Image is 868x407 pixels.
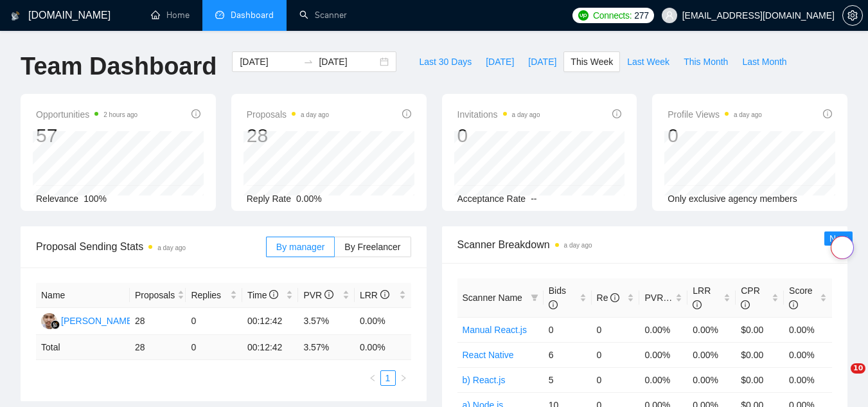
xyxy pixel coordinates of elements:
span: Scanner Breakdown [457,237,833,253]
span: By manager [276,242,324,252]
td: 3.57 % [298,335,355,360]
span: info-circle [612,109,621,118]
td: 0.00% [639,342,687,367]
td: 0.00% [687,367,736,392]
button: This Week [563,51,620,72]
td: 0.00% [784,342,832,367]
span: 10 [851,363,865,374]
td: 0.00% [355,308,411,335]
span: CPR [741,285,760,310]
time: a day ago [301,111,329,118]
td: $0.00 [736,342,784,367]
td: 5 [544,367,592,392]
td: 28 [130,308,186,335]
span: right [400,374,407,382]
div: 57 [36,123,137,148]
th: Proposals [130,283,186,308]
span: [DATE] [528,55,556,69]
button: right [396,370,411,386]
div: 28 [247,123,329,148]
img: AI [41,313,57,329]
button: [DATE] [479,51,521,72]
td: 0.00% [639,317,687,342]
td: 0.00% [687,342,736,367]
li: Previous Page [365,370,380,386]
a: React Native [463,350,514,360]
span: info-circle [741,300,750,309]
span: info-circle [324,290,333,299]
li: Next Page [396,370,411,386]
td: 28 [130,335,186,360]
span: Bids [549,285,566,310]
span: Connects: [593,8,632,23]
span: Reply Rate [247,194,291,204]
span: Time [247,290,278,300]
button: Last Week [620,51,677,72]
span: info-circle [789,300,798,309]
button: This Month [677,51,735,72]
span: This Week [571,55,613,69]
div: [PERSON_NAME] [61,314,135,328]
span: 100% [84,194,107,204]
button: left [365,370,380,386]
span: PVR [644,293,675,303]
span: user [665,11,674,20]
time: a day ago [512,111,540,118]
span: info-circle [610,293,619,302]
span: swap-right [303,57,314,67]
td: 0.00 % [355,335,411,360]
span: dashboard [215,10,224,19]
li: 1 [380,370,396,386]
span: info-circle [693,300,702,309]
span: info-circle [380,290,389,299]
span: info-circle [269,290,278,299]
span: LRR [693,285,711,310]
td: $0.00 [736,317,784,342]
td: 6 [544,342,592,367]
span: setting [843,10,862,21]
time: a day ago [157,244,186,251]
span: By Freelancer [344,242,400,252]
span: Acceptance Rate [457,194,526,204]
h1: Team Dashboard [21,51,217,82]
span: filter [528,288,541,307]
span: [DATE] [486,55,514,69]
span: info-circle [549,300,558,309]
td: 0 [592,367,640,392]
button: Last 30 Days [412,51,479,72]
input: End date [319,55,377,69]
span: Relevance [36,194,78,204]
img: upwork-logo.png [578,10,589,21]
td: 0.00% [784,367,832,392]
td: 0 [544,317,592,342]
a: b) React.js [463,375,506,385]
td: 00:12:42 [242,335,299,360]
td: 00:12:42 [242,308,299,335]
td: 0 [592,317,640,342]
td: 0 [592,342,640,367]
span: info-circle [823,109,832,118]
span: Dashboard [231,10,274,21]
span: Scanner Name [463,293,522,303]
span: -- [531,194,536,204]
span: Proposals [247,107,329,122]
span: filter [531,294,538,302]
span: Last 30 Days [419,55,472,69]
div: 0 [457,123,540,148]
button: [DATE] [521,51,563,72]
span: Opportunities [36,107,137,122]
span: info-circle [191,109,200,118]
button: Last Month [735,51,793,72]
span: to [303,57,314,67]
span: LRR [360,290,389,300]
input: Start date [240,55,298,69]
td: 0.00% [687,317,736,342]
td: 3.57% [298,308,355,335]
button: setting [842,5,863,26]
span: This Month [684,55,728,69]
time: 2 hours ago [103,111,137,118]
td: 0.00% [639,367,687,392]
a: homeHome [151,10,190,21]
iframe: Intercom live chat [824,363,855,394]
span: Profile Views [668,107,762,122]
